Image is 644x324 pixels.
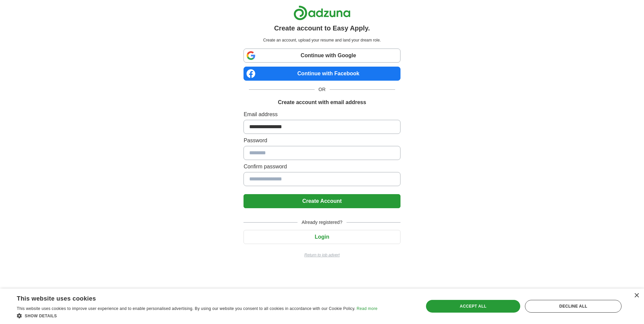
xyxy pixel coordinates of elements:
[426,300,521,313] div: Accept all
[25,314,57,318] span: Show details
[244,163,400,171] label: Confirm password
[525,300,622,313] div: Decline all
[244,252,400,258] a: Return to job advert
[293,5,351,20] img: Adzuna logo
[244,194,400,208] button: Create Account
[315,86,330,93] span: OR
[17,312,377,319] div: Show details
[244,67,400,81] a: Continue with Facebook
[634,293,639,298] div: Close
[244,49,400,63] a: Continue with Google
[244,234,400,240] a: Login
[245,37,399,43] p: Create an account, upload your resume and land your dream role.
[357,306,377,311] a: Read more, opens a new window
[244,110,400,118] label: Email address
[298,219,346,226] span: Already registered?
[244,230,400,244] button: Login
[274,23,370,33] h1: Create account to Easy Apply.
[17,293,361,303] div: This website uses cookies
[17,306,356,311] span: This website uses cookies to improve user experience and to enable personalised advertising. By u...
[278,98,366,106] h1: Create account with email address
[244,137,400,145] label: Password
